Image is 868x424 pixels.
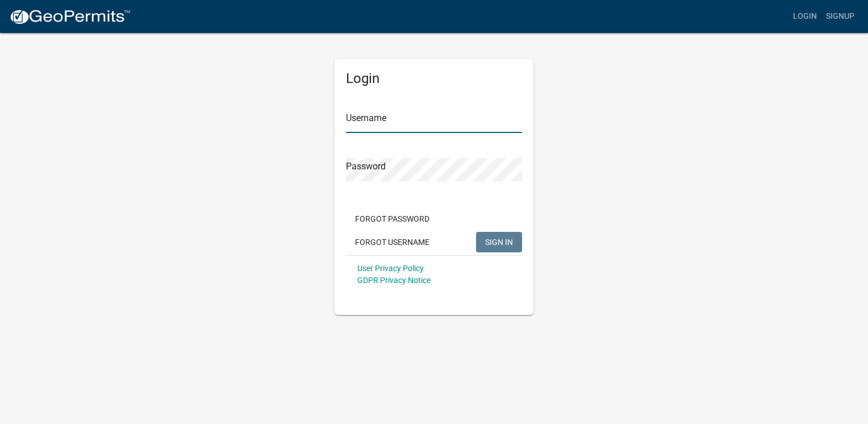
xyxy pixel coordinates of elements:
[476,232,522,252] button: SIGN IN
[821,6,859,27] a: Signup
[357,276,431,285] a: GDPR Privacy Notice
[346,70,522,87] h5: Login
[346,232,439,252] button: Forgot Username
[357,264,424,273] a: User Privacy Policy
[346,209,439,229] button: Forgot Password
[485,237,513,246] span: SIGN IN
[788,6,821,27] a: Login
